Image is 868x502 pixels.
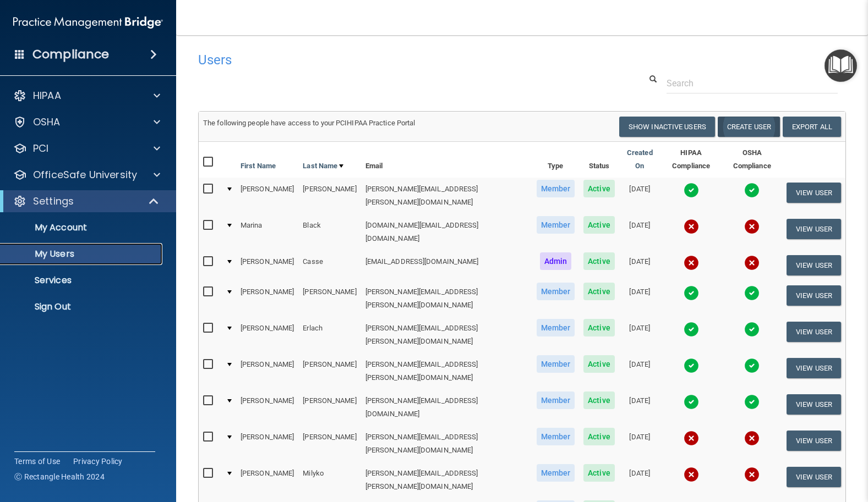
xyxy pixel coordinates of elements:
[361,280,532,317] td: [PERSON_NAME][EMAIL_ADDRESS][PERSON_NAME][DOMAIN_NAME]
[13,115,160,129] a: OSHA
[744,219,760,234] img: cross.ca9f0e7f.svg
[684,322,699,337] img: tick.e7d51cea.svg
[684,219,699,234] img: cross.ca9f0e7f.svg
[583,252,615,270] span: Active
[241,159,276,173] a: First Name
[198,53,569,67] h4: Users
[744,394,760,410] img: tick.e7d51cea.svg
[684,285,699,301] img: tick.e7d51cea.svg
[236,214,298,250] td: Marina
[619,214,660,250] td: [DATE]
[619,280,660,317] td: [DATE]
[7,222,157,233] p: My Account
[583,319,615,336] span: Active
[7,301,157,312] p: Sign Out
[33,115,61,129] p: OSHA
[298,178,361,214] td: [PERSON_NAME]
[236,250,298,280] td: [PERSON_NAME]
[684,255,699,271] img: cross.ca9f0e7f.svg
[787,467,841,487] button: View User
[73,456,123,467] a: Privacy Policy
[583,216,615,234] span: Active
[537,216,575,234] span: Member
[361,250,532,280] td: [EMAIL_ADDRESS][DOMAIN_NAME]
[298,214,361,250] td: Black
[33,195,74,208] p: Settings
[13,89,160,102] a: HIPAA
[537,428,575,445] span: Member
[361,426,532,462] td: [PERSON_NAME][EMAIL_ADDRESS][PERSON_NAME][DOMAIN_NAME]
[825,49,857,82] button: Open Resource Center
[684,183,699,198] img: tick.e7d51cea.svg
[537,355,575,373] span: Member
[783,117,841,137] a: Export All
[744,285,760,301] img: tick.e7d51cea.svg
[33,142,48,155] p: PCI
[787,322,841,342] button: View User
[537,464,575,482] span: Member
[722,142,782,178] th: OSHA Compliance
[13,195,160,208] a: Settings
[13,12,163,34] img: PMB logo
[532,142,580,178] th: Type
[361,214,532,250] td: [DOMAIN_NAME][EMAIL_ADDRESS][DOMAIN_NAME]
[33,168,137,181] p: OfficeSafe University
[361,462,532,498] td: [PERSON_NAME][EMAIL_ADDRESS][PERSON_NAME][DOMAIN_NAME]
[236,426,298,462] td: [PERSON_NAME]
[667,73,838,93] input: Search
[744,467,760,482] img: cross.ca9f0e7f.svg
[718,117,780,137] button: Create User
[619,117,715,137] button: Show Inactive Users
[684,467,699,482] img: cross.ca9f0e7f.svg
[787,285,841,306] button: View User
[619,426,660,462] td: [DATE]
[744,358,760,373] img: tick.e7d51cea.svg
[236,280,298,317] td: [PERSON_NAME]
[7,249,157,260] p: My Users
[298,250,361,280] td: Casse
[787,255,841,275] button: View User
[619,250,660,280] td: [DATE]
[579,142,619,178] th: Status
[744,255,760,271] img: cross.ca9f0e7f.svg
[583,283,615,300] span: Active
[361,317,532,353] td: [PERSON_NAME][EMAIL_ADDRESS][PERSON_NAME][DOMAIN_NAME]
[537,319,575,336] span: Member
[583,464,615,482] span: Active
[684,358,699,373] img: tick.e7d51cea.svg
[203,119,416,127] span: The following people have access to your PCIHIPAA Practice Portal
[13,168,160,181] a: OfficeSafe University
[624,146,656,173] a: Created On
[236,389,298,426] td: [PERSON_NAME]
[33,89,61,102] p: HIPAA
[537,391,575,409] span: Member
[678,424,855,468] iframe: Drift Widget Chat Controller
[236,462,298,498] td: [PERSON_NAME]
[298,280,361,317] td: [PERSON_NAME]
[236,353,298,389] td: [PERSON_NAME]
[298,462,361,498] td: Milyko
[236,178,298,214] td: [PERSON_NAME]
[361,389,532,426] td: [PERSON_NAME][EMAIL_ADDRESS][DOMAIN_NAME]
[361,178,532,214] td: [PERSON_NAME][EMAIL_ADDRESS][PERSON_NAME][DOMAIN_NAME]
[787,358,841,378] button: View User
[744,183,760,198] img: tick.e7d51cea.svg
[744,322,760,337] img: tick.e7d51cea.svg
[537,283,575,300] span: Member
[684,394,699,410] img: tick.e7d51cea.svg
[14,456,60,467] a: Terms of Use
[583,355,615,373] span: Active
[298,353,361,389] td: [PERSON_NAME]
[14,471,105,482] span: Ⓒ Rectangle Health 2024
[787,394,841,415] button: View User
[7,275,157,286] p: Services
[32,47,109,62] h4: Compliance
[583,428,615,445] span: Active
[13,142,160,155] a: PCI
[361,353,532,389] td: [PERSON_NAME][EMAIL_ADDRESS][PERSON_NAME][DOMAIN_NAME]
[787,183,841,203] button: View User
[298,317,361,353] td: Erlach
[619,389,660,426] td: [DATE]
[619,317,660,353] td: [DATE]
[236,317,298,353] td: [PERSON_NAME]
